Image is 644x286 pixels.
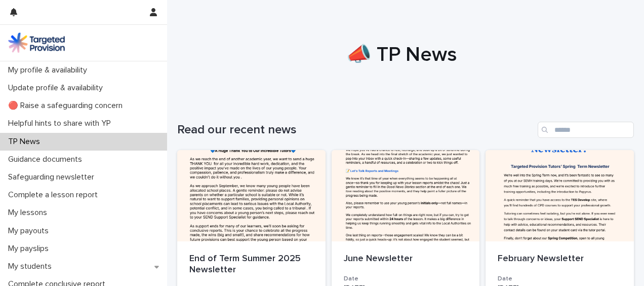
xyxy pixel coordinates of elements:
p: End of Term Summer 2025 Newsletter [189,254,313,275]
p: Complete a lesson report [4,190,106,200]
img: M5nRWzHhSzIhMunXDL62 [8,32,65,53]
p: Guidance documents [4,155,90,164]
p: My profile & availability [4,65,95,75]
p: February Newsletter [498,254,622,265]
p: Update profile & availability [4,83,111,93]
p: My lessons [4,208,55,218]
p: June Newsletter [344,254,468,265]
h1: Read our recent news [177,123,534,137]
p: My payouts [4,226,57,236]
input: Search [538,122,634,138]
p: TP News [4,137,48,147]
p: 🔴 Raise a safeguarding concern [4,101,131,111]
p: Safeguarding newsletter [4,172,102,182]
h3: Date [498,275,622,283]
h3: Date [344,275,468,283]
h1: 📣 TP News [177,43,626,67]
p: Helpful hints to share with YP [4,119,119,128]
p: My payslips [4,244,57,254]
p: My students [4,262,60,271]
